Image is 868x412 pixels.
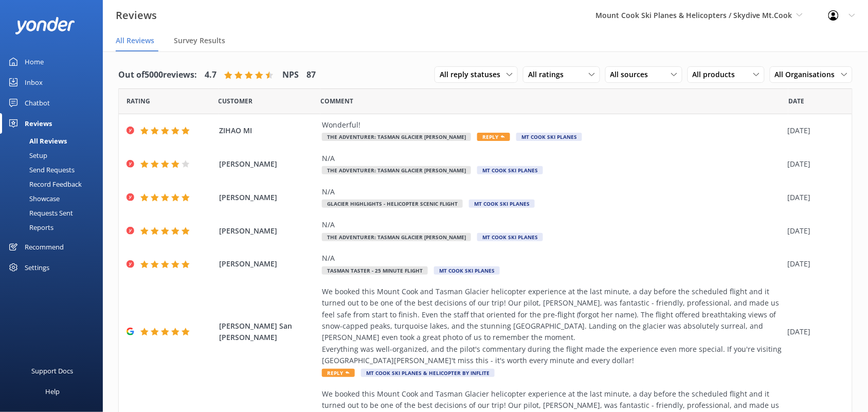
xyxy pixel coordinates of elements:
span: All Organisations [775,69,841,80]
span: Reply [322,369,355,377]
img: yonder-white-logo.png [15,17,75,34]
span: [PERSON_NAME] [219,158,317,170]
span: Glacier Highlights - Helicopter Scenic flight [322,200,463,208]
span: Tasman Taster - 25 minute flight [322,266,428,275]
h3: Reviews [116,7,157,24]
span: Mt Cook Ski Planes [477,166,543,174]
div: Setup [6,148,47,163]
div: [DATE] [788,158,839,170]
h4: NPS [282,68,299,82]
div: [DATE] [788,258,839,270]
div: Reviews [25,113,52,134]
a: Reports [6,220,103,235]
a: Requests Sent [6,206,103,220]
span: Date [126,96,150,106]
div: N/A [322,253,783,264]
span: The Adventurer: Tasman Glacier [PERSON_NAME] [322,133,471,141]
div: Inbox [25,72,43,93]
div: Chatbot [25,93,50,113]
a: Record Feedback [6,177,103,191]
span: [PERSON_NAME] [219,225,317,237]
a: Showcase [6,191,103,206]
div: [DATE] [788,326,839,337]
span: Question [320,96,353,106]
span: The Adventurer: Tasman Glacier [PERSON_NAME] [322,166,471,174]
span: All ratings [528,69,570,80]
span: [PERSON_NAME] San [PERSON_NAME] [219,320,317,344]
a: All Reviews [6,134,103,148]
a: Setup [6,148,103,163]
span: Mt Cook Ski Planes [434,266,500,275]
div: [DATE] [788,225,839,237]
div: N/A [322,186,783,198]
div: [DATE] [788,192,839,203]
div: [DATE] [788,125,839,136]
div: Support Docs [32,361,74,381]
span: All products [693,69,742,80]
h4: Out of 5000 reviews: [118,68,197,82]
div: N/A [322,153,783,164]
span: Survey Results [174,35,225,46]
span: Date [788,96,804,106]
div: Help [45,381,60,402]
div: All Reviews [6,134,67,148]
span: [PERSON_NAME] [219,258,317,270]
h4: 4.7 [205,68,216,82]
a: Send Requests [6,163,103,177]
div: We booked this Mount Cook and Tasman Glacier helicopter experience at the last minute, a day befo... [322,286,783,367]
div: Requests Sent [6,206,73,220]
div: N/A [322,219,783,230]
h4: 87 [306,68,316,82]
div: Recommend [25,237,64,257]
div: Showcase [6,191,60,206]
span: Mt Cook Ski Planes & Helicopter by INFLITE [361,369,495,377]
div: Settings [25,257,49,278]
div: Record Feedback [6,177,82,191]
span: ZIHAO MI [219,125,317,136]
span: Mt Cook Ski Planes [516,133,582,141]
div: Home [25,51,44,72]
span: The Adventurer: Tasman Glacier [PERSON_NAME] [322,233,471,241]
span: [PERSON_NAME] [219,192,317,203]
div: Send Requests [6,163,75,177]
span: All reply statuses [440,69,507,80]
span: All Reviews [116,35,154,46]
span: All sources [610,69,655,80]
span: Mt Cook Ski Planes [469,200,535,208]
div: Wonderful! [322,119,783,131]
span: Date [219,96,253,106]
div: Reports [6,220,53,235]
span: Reply [477,133,510,141]
span: Mount Cook Ski Planes & Helicopters / Skydive Mt.Cook [596,10,792,20]
span: Mt Cook Ski Planes [477,233,543,241]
